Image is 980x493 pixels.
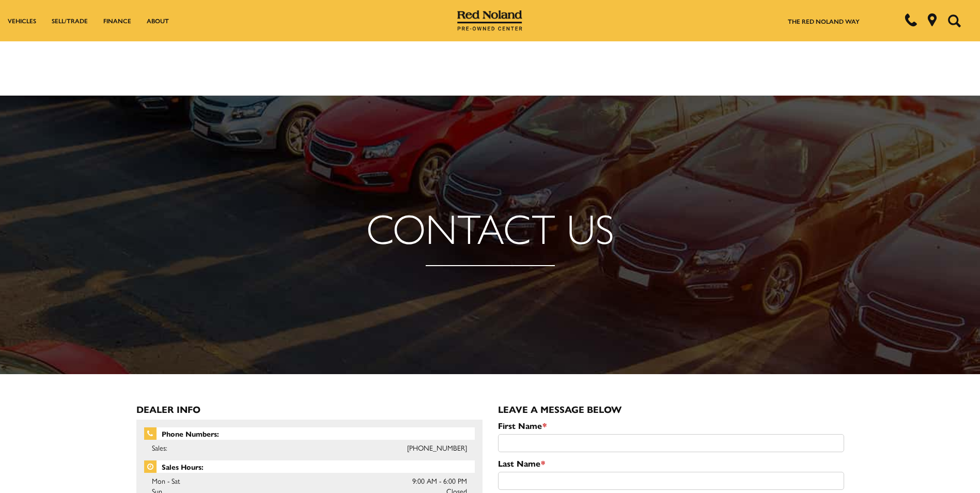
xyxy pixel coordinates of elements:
span: Phone Numbers: [144,427,475,440]
img: Red Noland Pre-Owned [457,10,522,31]
button: Open the search field [944,1,965,41]
a: Red Noland Pre-Owned [457,14,522,24]
h3: Leave a Message Below [498,404,844,414]
a: The Red Noland Way [788,17,860,26]
label: First Name [498,420,547,432]
span: 9:00 AM - 6:00 PM [412,475,467,486]
h3: Dealer Info [136,404,483,414]
span: Sales Hours: [144,460,475,473]
span: Mon - Sat [152,475,180,486]
span: Sales: [152,442,167,453]
a: [PHONE_NUMBER] [407,442,467,453]
label: Last Name [498,457,545,469]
